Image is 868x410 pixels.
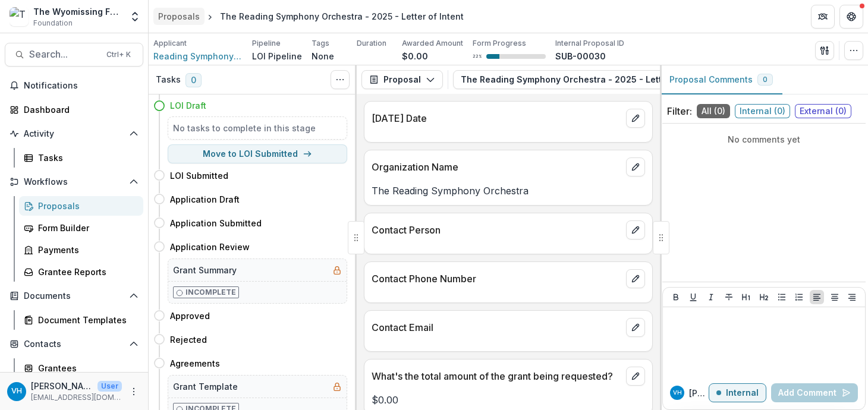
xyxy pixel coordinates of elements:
button: Underline [686,290,700,304]
div: Document Templates [38,314,134,326]
span: Notifications [24,81,139,91]
p: [PERSON_NAME] [689,387,709,399]
button: Bold [669,290,683,304]
p: No comments yet [667,133,861,146]
h4: LOI Submitted [170,169,228,182]
span: All ( 0 ) [697,104,730,118]
div: Ctrl + K [104,48,133,61]
div: The Reading Symphony Orchestra - 2025 - Letter of Intent [220,10,464,23]
p: Form Progress [473,38,526,49]
div: The Wyomissing Foundation [33,5,122,18]
p: Internal [726,388,759,398]
button: Heading 1 [739,290,753,304]
h4: Agreements [170,357,220,370]
button: Italicize [704,290,718,304]
span: Internal ( 0 ) [735,104,790,118]
div: Grantee Reports [38,266,134,278]
p: LOI Pipeline [252,50,302,62]
a: Proposals [19,196,143,216]
h5: Grant Summary [173,264,237,276]
button: Proposal Comments [660,65,782,94]
p: $0.00 [402,50,428,62]
button: edit [626,367,645,386]
button: edit [626,318,645,337]
div: Dashboard [24,103,134,116]
div: Valeri Harteg [11,387,22,395]
div: Payments [38,244,134,256]
button: Ordered List [792,290,806,304]
p: Tags [312,38,329,49]
p: Organization Name [372,160,621,174]
a: Grantees [19,358,143,378]
button: Heading 2 [757,290,771,304]
nav: breadcrumb [153,8,468,25]
img: The Wyomissing Foundation [10,7,29,26]
button: Move to LOI Submitted [168,144,347,163]
p: SUB-00030 [555,50,606,62]
p: [DATE] Date [372,111,621,125]
a: Payments [19,240,143,260]
p: Pipeline [252,38,281,49]
h4: Application Submitted [170,217,262,229]
button: Partners [811,5,835,29]
p: 22 % [473,52,482,61]
div: Grantees [38,362,134,374]
h4: Application Review [170,241,250,253]
div: Proposals [38,200,134,212]
button: Align Right [845,290,859,304]
div: Valeri Harteg [673,390,682,396]
h4: Application Draft [170,193,240,206]
p: $0.00 [372,393,645,407]
a: Grantee Reports [19,262,143,282]
div: Tasks [38,152,134,164]
h4: Approved [170,310,210,322]
p: Awarded Amount [402,38,463,49]
h5: Grant Template [173,380,238,393]
span: External ( 0 ) [795,104,851,118]
p: The Reading Symphony Orchestra [372,184,645,198]
button: edit [626,220,645,239]
span: Contacts [24,339,124,349]
button: Open Workflows [5,172,143,191]
div: Proposals [158,10,200,23]
span: Activity [24,129,124,139]
h4: Rejected [170,333,207,346]
button: Internal [709,383,766,402]
span: Workflows [24,177,124,187]
button: Search... [5,43,143,67]
span: Foundation [33,18,73,29]
button: Notifications [5,76,143,95]
button: Bullet List [775,290,789,304]
span: Documents [24,291,124,301]
button: edit [626,269,645,288]
a: Reading Symphony Orchestra Association [153,50,243,62]
a: Proposals [153,8,205,25]
p: User [98,381,122,392]
button: edit [626,109,645,128]
h4: LOI Draft [170,99,206,112]
span: 0 [763,75,768,84]
p: Applicant [153,38,187,49]
button: Align Center [828,290,842,304]
p: [EMAIL_ADDRESS][DOMAIN_NAME] [31,392,122,403]
button: edit [626,157,645,176]
p: [PERSON_NAME] [31,380,93,392]
a: Tasks [19,148,143,168]
div: Form Builder [38,222,134,234]
a: Dashboard [5,100,143,119]
button: Open Documents [5,286,143,305]
h3: Tasks [156,75,181,85]
p: Filter: [667,104,692,118]
p: None [312,50,334,62]
p: Contact Person [372,223,621,237]
p: What's the total amount of the grant being requested? [372,369,621,383]
button: More [127,384,141,399]
p: Duration [357,38,386,49]
span: 0 [185,73,202,87]
p: Contact Phone Number [372,272,621,286]
button: Open Activity [5,124,143,143]
button: The Reading Symphony Orchestra - 2025 - Letter of Intent [453,70,745,89]
p: Contact Email [372,320,621,335]
p: Internal Proposal ID [555,38,624,49]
